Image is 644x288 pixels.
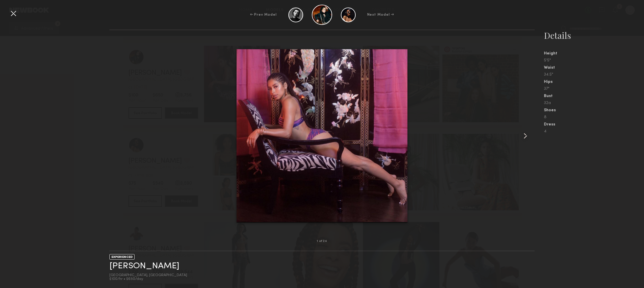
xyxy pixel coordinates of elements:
div: 32a [544,101,644,105]
div: ← Prev Model [250,12,277,17]
div: Dress [544,123,644,127]
div: $100/hr • $650/day [109,277,187,281]
div: 34.5" [544,73,644,77]
div: Bust [544,94,644,98]
div: Waist [544,66,644,70]
div: EXPERIENCED [109,254,135,260]
div: [GEOGRAPHIC_DATA], [GEOGRAPHIC_DATA] [109,274,187,277]
div: 4 [544,130,644,134]
div: Next Model → [367,12,394,17]
div: Hips [544,80,644,84]
div: Shoes [544,108,644,112]
div: 8 [544,115,644,119]
a: [PERSON_NAME] [109,262,179,271]
div: Details [544,30,644,41]
div: 37" [544,87,644,91]
div: 5'5" [544,59,644,63]
div: Height [544,52,644,56]
div: 1 of 24 [317,240,327,243]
